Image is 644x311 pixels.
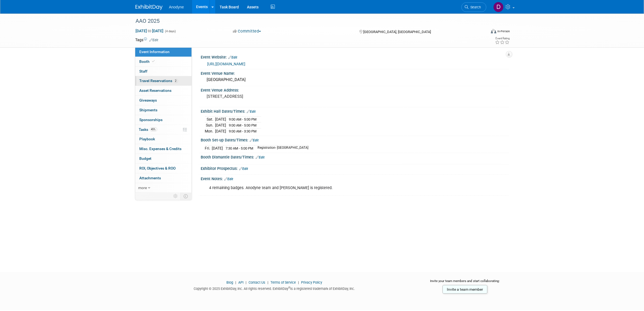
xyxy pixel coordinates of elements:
div: Event Venue Address: [201,86,509,93]
div: [GEOGRAPHIC_DATA] [205,76,505,84]
div: AAO 2025 [134,16,478,26]
span: 9:00 AM - 3:30 PM [229,129,257,133]
a: Playbook [135,134,191,144]
td: Sat. [205,116,215,122]
span: Booth [140,59,156,64]
span: [GEOGRAPHIC_DATA], [GEOGRAPHIC_DATA] [363,30,431,34]
div: Exhibitor Prospectus: [201,164,509,171]
span: Attachments [140,176,161,180]
a: Travel Reservations2 [135,76,191,86]
a: ROI, Objectives & ROO [135,164,191,173]
td: [DATE] [215,116,226,122]
div: Event Rating [495,37,510,40]
a: Edit [229,56,237,59]
div: Exhibit Hall Dates/Times: [201,107,509,114]
img: ExhibitDay [136,5,163,10]
td: Toggle Event Tabs [180,193,191,200]
td: [DATE] [215,128,226,134]
a: Privacy Policy [301,280,322,284]
a: Shipments [135,105,191,115]
div: Invite your team members and start collaborating: [421,279,509,287]
td: Fri. [205,145,212,151]
a: Contact Us [249,280,265,284]
span: | [297,280,300,284]
a: Booth [135,57,191,66]
a: Misc. Expenses & Credits [135,144,191,154]
a: more [135,183,191,193]
span: ROI, Objectives & ROO [140,166,176,170]
a: Staff [135,67,191,76]
div: Booth Set-up Dates/Times: [201,136,509,143]
div: Event Venue Name: [201,69,509,76]
pre: [STREET_ADDRESS] [207,94,323,99]
td: Tags [136,37,158,43]
button: Committed [231,28,263,34]
td: Personalize Event Tab Strip [171,193,181,200]
div: In-Person [497,29,510,33]
span: to [147,29,152,33]
a: Sponsorships [135,115,191,125]
span: 2 [174,79,178,83]
a: Event Information [135,47,191,57]
sup: ® [288,286,290,289]
img: Dawn Jozwiak [493,2,504,12]
a: Edit [256,155,265,159]
span: 9:00 AM - 5:00 PM [229,123,257,127]
img: Format-Inperson.png [491,29,496,33]
span: Giveaways [140,98,157,102]
div: Copyright © 2025 ExhibitDay, Inc. All rights reserved. ExhibitDay is a registered trademark of Ex... [136,285,414,291]
td: [DATE] [215,122,226,128]
span: Travel Reservations [140,79,178,83]
span: more [138,186,147,190]
a: Edit [224,177,233,181]
a: Edit [247,110,256,114]
span: Tasks [139,127,157,132]
span: Budget [140,156,152,161]
a: Budget [135,154,191,163]
span: Playbook [140,137,155,141]
td: Registration- [GEOGRAPHIC_DATA] [255,145,309,151]
span: | [266,280,270,284]
div: 4 remaining badges. Anodyne team and [PERSON_NAME] is registered. [206,183,449,193]
span: Asset Reservations [140,88,172,93]
span: 7:30 AM - 5:00 PM [226,146,253,150]
a: Attachments [135,173,191,183]
a: Invite a team member [442,285,487,294]
span: | [234,280,237,284]
a: Asset Reservations [135,86,191,95]
span: 9:00 AM - 5:00 PM [229,117,257,121]
a: Giveaways [135,96,191,105]
span: (4 days) [165,30,176,33]
span: 45% [150,127,157,131]
span: Event Information [140,50,170,54]
a: Edit [250,138,259,142]
td: Sun. [205,122,215,128]
i: Booth reservation complete [152,60,155,63]
a: Terms of Service [270,280,296,284]
td: [DATE] [212,145,223,151]
a: Blog [226,280,233,284]
span: Anodyne [169,5,184,9]
a: Edit [150,38,158,42]
span: | [244,280,248,284]
span: [DATE] [DATE] [136,28,164,33]
a: API [238,280,243,284]
span: Sponsorships [140,118,163,122]
a: Edit [239,167,248,171]
div: Booth Dismantle Dates/Times: [201,153,509,160]
td: Mon. [205,128,215,134]
span: Misc. Expenses & Credits [140,147,182,151]
span: Shipments [140,108,158,112]
span: Search [469,5,481,9]
a: Tasks45% [135,125,191,134]
a: Search [461,2,486,12]
a: [URL][DOMAIN_NAME] [207,62,246,66]
div: Event Format [454,28,510,36]
div: Event Notes: [201,175,509,182]
div: Event Website: [201,53,509,60]
span: Staff [140,69,148,73]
